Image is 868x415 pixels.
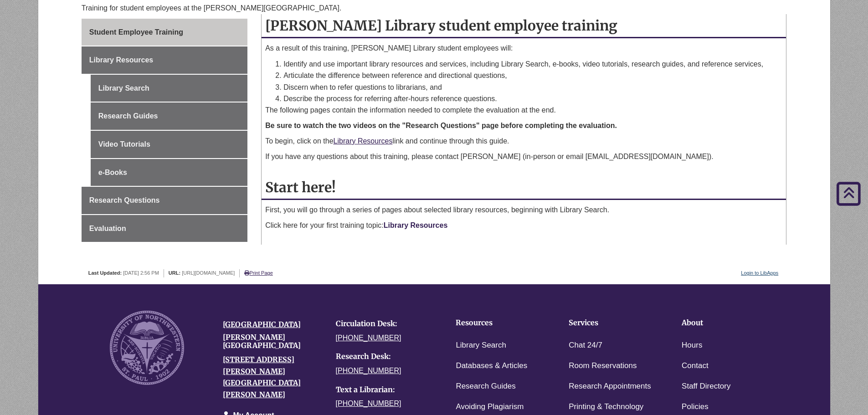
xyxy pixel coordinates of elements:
[169,270,180,276] span: URL:
[336,334,401,342] a: [PHONE_NUMBER]
[569,359,637,373] a: Room Reservations
[82,4,342,12] span: Training for student employees at the [PERSON_NAME][GEOGRAPHIC_DATA].
[91,159,247,186] a: e-Books
[265,122,617,129] strong: Be sure to watch the two videos on the "Research Questions" page before completing the evaluation.
[456,339,506,352] a: Library Search
[569,319,653,327] h4: Services
[91,102,247,130] a: Research Guides
[283,58,782,70] li: Identify and use important library resources and services, including Library Search, e-books, vid...
[569,400,643,414] a: Printing & Technology
[384,221,448,229] a: Library Resources
[682,359,709,373] a: Contact
[334,137,393,145] a: Library Resources
[265,43,782,54] p: As a result of this training, [PERSON_NAME] Library student employees will:
[265,105,782,116] p: The following pages contain the information needed to complete the evaluation at the end.
[569,380,651,393] a: Research Appointments
[336,367,401,374] a: [PHONE_NUMBER]
[832,187,866,199] a: Back to Top
[456,359,527,373] a: Databases & Articles
[82,19,247,242] div: Guide Pages
[456,319,540,327] h4: Resources
[262,14,786,38] h2: [PERSON_NAME] Library student employee training
[336,353,435,361] h4: Research Desk:
[283,82,782,93] li: Discern when to refer questions to librarians, and
[283,70,782,82] li: Articulate the difference between reference and directional questions,
[88,270,122,276] span: Last Updated:
[265,220,782,231] p: Click here for your first training topic:
[244,271,249,276] i: Print Page
[456,400,524,414] a: Avoiding Plagiarism
[336,400,401,407] a: [PHONE_NUMBER]
[110,311,184,385] img: UNW seal
[223,355,301,399] a: [STREET_ADDRESS][PERSON_NAME][GEOGRAPHIC_DATA][PERSON_NAME]
[89,225,126,232] span: Evaluation
[91,75,247,102] a: Library Search
[336,386,435,394] h4: Text a Librarian:
[91,131,247,158] a: Video Tutorials
[569,339,602,352] a: Chat 24/7
[82,215,247,242] a: Evaluation
[283,93,782,105] li: Describe the process for referring after-hours reference questions.
[682,339,702,352] a: Hours
[265,136,782,147] p: To begin, click on the link and continue through this guide.
[265,151,782,162] p: If you have any questions about this training, please contact [PERSON_NAME] (in-person or email [...
[89,28,183,36] span: Student Employee Training
[262,176,786,200] h2: Start here!
[223,320,301,329] a: [GEOGRAPHIC_DATA]
[682,380,730,393] a: Staff Directory
[82,187,247,214] a: Research Questions
[123,270,159,276] span: [DATE] 2:56 PM
[89,196,160,204] span: Research Questions
[682,319,766,327] h4: About
[89,56,154,64] span: Library Resources
[682,400,709,414] a: Policies
[82,19,247,46] a: Student Employee Training
[741,270,778,276] a: Login to LibApps
[223,333,322,349] h4: [PERSON_NAME][GEOGRAPHIC_DATA]
[456,380,515,393] a: Research Guides
[182,270,235,276] span: [URL][DOMAIN_NAME]
[244,270,272,276] a: Print Page
[82,46,247,74] a: Library Resources
[336,320,435,328] h4: Circulation Desk:
[265,205,782,215] p: First, you will go through a series of pages about selected library resources, beginning with Lib...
